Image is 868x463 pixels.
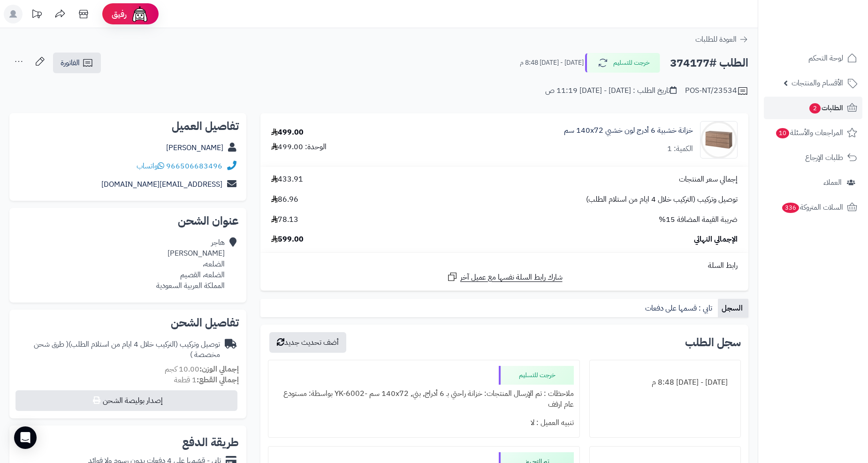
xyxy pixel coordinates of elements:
img: ai-face.png [130,5,149,23]
span: 2 [809,103,821,114]
span: ( طرق شحن مخصصة ) [34,339,220,361]
a: العملاء [764,171,862,194]
a: تحديثات المنصة [25,5,48,26]
span: طلبات الإرجاع [805,151,843,164]
a: الطلبات2 [764,97,862,119]
span: السلات المتروكة [781,201,843,214]
a: السجل [718,299,748,318]
a: [EMAIL_ADDRESS][DOMAIN_NAME] [101,179,222,190]
small: [DATE] - [DATE] 8:48 م [520,58,584,68]
img: 1752058398-1(9)-90x90.jpg [700,121,737,159]
a: شارك رابط السلة نفسها مع عميل آخر [447,271,563,283]
a: طلبات الإرجاع [764,146,862,169]
a: المراجعات والأسئلة10 [764,121,862,144]
div: Open Intercom Messenger [14,426,37,449]
span: 599.00 [271,234,304,245]
strong: إجمالي الوزن: [199,364,239,375]
span: إجمالي سعر المنتجات [679,174,738,185]
span: 86.96 [271,194,298,205]
span: 433.91 [271,174,303,185]
div: 499.00 [271,127,304,138]
a: واتساب [137,160,164,172]
h3: سجل الطلب [685,337,741,348]
a: خزانة خشبية 6 أدرج لون خشبي 140x72 سم [564,125,693,136]
h2: تفاصيل العميل [17,121,239,132]
span: المراجعات والأسئلة [775,126,843,139]
span: الطلبات [808,101,843,114]
button: أضف تحديث جديد [269,332,346,353]
div: خرجت للتسليم [499,366,574,385]
div: [DATE] - [DATE] 8:48 م [595,373,735,392]
h2: الطلب #374177 [670,53,748,73]
span: 10 [776,128,789,138]
div: تنبيه العميل : لا [274,414,574,432]
a: تابي : قسمها على دفعات [641,299,718,318]
span: 336 [782,203,799,213]
span: ضريبة القيمة المضافة 15% [659,214,738,225]
div: الوحدة: 499.00 [271,142,327,152]
span: العملاء [823,176,842,189]
span: رفيق [112,8,127,20]
div: تاريخ الطلب : [DATE] - [DATE] 11:19 ص [545,85,677,96]
span: العودة للطلبات [695,34,737,45]
a: لوحة التحكم [764,47,862,69]
a: السلات المتروكة336 [764,196,862,219]
h2: تفاصيل الشحن [17,317,239,328]
div: الكمية: 1 [667,144,693,154]
div: هاجر [PERSON_NAME] الضلعه، الضلعه، القصيم المملكة العربية السعودية [156,237,225,291]
span: الأقسام والمنتجات [792,76,843,90]
div: POS-NT/23534 [685,85,748,97]
a: 966506683496 [166,160,222,172]
span: شارك رابط السلة نفسها مع عميل آخر [460,272,563,283]
span: توصيل وتركيب (التركيب خلال 4 ايام من استلام الطلب) [586,194,738,205]
div: رابط السلة [264,260,745,271]
span: الإجمالي النهائي [694,234,738,245]
a: [PERSON_NAME] [166,142,223,153]
span: 78.13 [271,214,298,225]
div: توصيل وتركيب (التركيب خلال 4 ايام من استلام الطلب) [17,339,220,361]
span: الفاتورة [61,57,80,68]
strong: إجمالي القطع: [197,374,239,386]
small: 1 قطعة [174,374,239,386]
a: الفاتورة [53,53,101,73]
a: العودة للطلبات [695,34,748,45]
div: ملاحظات : تم الإرسال المنتجات: خزانة راحتي بـ 6 أدراج, بني, ‎140x72 سم‏ -YK-6002 بواسطة: مستودع ع... [274,385,574,414]
button: خرجت للتسليم [585,53,660,73]
span: لوحة التحكم [808,52,843,65]
h2: عنوان الشحن [17,215,239,227]
small: 10.00 كجم [165,364,239,375]
button: إصدار بوليصة الشحن [15,390,237,411]
h2: طريقة الدفع [182,437,239,448]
